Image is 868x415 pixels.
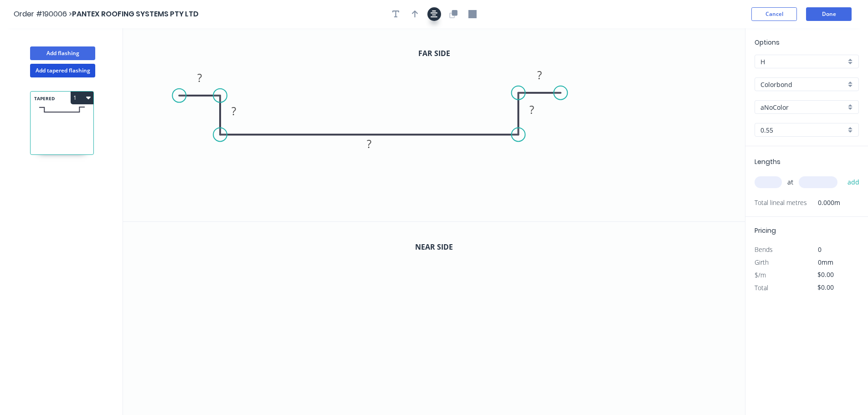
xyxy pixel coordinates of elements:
span: $/m [755,271,766,279]
span: PANTEX ROOFING SYSTEMS PTY LTD [72,9,199,19]
span: 0 [818,245,822,254]
input: Material [760,80,846,89]
input: Price level [760,57,846,67]
span: Order #190006 > [14,9,72,19]
span: Total lineal metres [755,196,807,209]
span: Bends [755,245,773,254]
input: Thickness [760,125,846,135]
span: Lengths [755,157,781,166]
button: Add tapered flashing [30,64,95,77]
svg: 0 [123,28,745,221]
button: 1 [71,92,93,104]
input: Colour [760,102,846,112]
span: Girth [755,258,769,266]
span: Options [755,38,780,47]
span: 0.000m [807,196,840,209]
span: at [787,176,793,189]
span: 0mm [818,258,833,266]
tspan: ? [231,103,236,118]
span: Pricing [755,226,776,235]
tspan: ? [529,102,534,117]
button: add [843,174,864,190]
button: Done [806,7,852,21]
span: Total [755,283,768,292]
tspan: ? [197,70,202,85]
button: Cancel [751,7,797,21]
button: Add flashing [30,46,95,60]
tspan: ? [537,67,542,82]
tspan: ? [367,136,371,151]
